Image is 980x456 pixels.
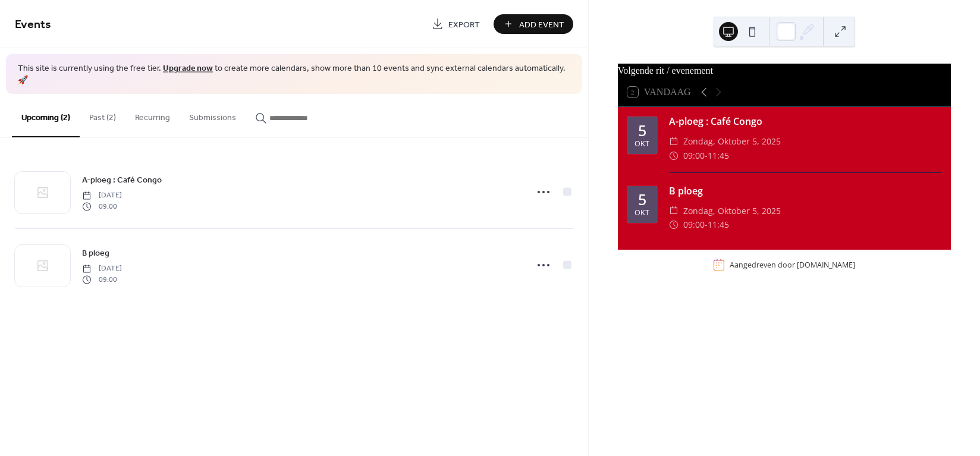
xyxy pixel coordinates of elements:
[618,64,951,78] div: Volgende rit / evenement
[82,174,162,187] span: A-ploeg : Café Congo
[82,274,122,285] span: 09:00
[683,204,781,218] span: zondag, oktober 5, 2025
[669,204,679,218] div: ​
[705,218,708,232] span: -
[705,149,708,163] span: -
[15,13,51,36] span: Events
[18,63,570,86] span: This site is currently using the free tier. to create more calendars, show more than 10 events an...
[82,173,162,187] a: A-ploeg : Café Congo
[635,209,649,217] div: okt
[708,149,729,163] span: 11:45
[423,14,489,34] a: Export
[163,61,213,77] a: Upgrade now
[519,18,564,31] span: Add Event
[82,263,122,274] span: [DATE]
[80,94,125,136] button: Past (2)
[797,260,855,270] a: [DOMAIN_NAME]
[708,218,729,232] span: 11:45
[448,18,480,31] span: Export
[669,114,941,128] div: A-ploeg : Café Congo
[683,134,781,149] span: zondag, oktober 5, 2025
[638,123,646,138] div: 5
[82,246,109,260] a: B ploeg
[638,192,646,207] div: 5
[730,260,855,270] div: Aangedreven door
[82,201,122,212] span: 09:00
[125,94,180,136] button: Recurring
[669,218,679,232] div: ​
[180,94,246,136] button: Submissions
[635,140,649,148] div: okt
[669,134,679,149] div: ​
[82,190,122,201] span: [DATE]
[683,218,705,232] span: 09:00
[12,94,80,137] button: Upcoming (2)
[683,149,705,163] span: 09:00
[82,247,109,260] span: B ploeg
[669,184,941,198] div: B ploeg
[669,149,679,163] div: ​
[494,14,573,34] button: Add Event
